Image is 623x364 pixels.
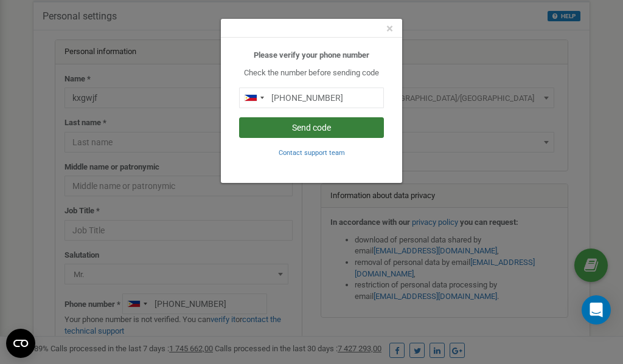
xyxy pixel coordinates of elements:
span: × [386,21,393,36]
button: Send code [239,117,384,138]
small: Contact support team [279,149,345,157]
b: Please verify your phone number [254,50,369,60]
button: Close [386,22,393,35]
p: Check the number before sending code [239,67,384,79]
a: Contact support team [279,148,345,157]
div: Open Intercom Messenger [582,295,611,325]
div: Telephone country code [240,88,268,108]
button: Open CMP widget [6,329,35,358]
input: 0905 123 4567 [239,88,384,108]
